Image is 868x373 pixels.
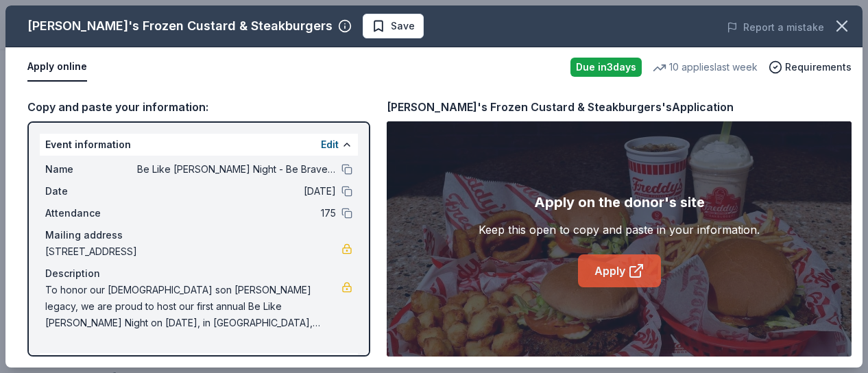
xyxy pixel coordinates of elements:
[45,282,341,331] span: To honor our [DEMOGRAPHIC_DATA] son [PERSON_NAME] legacy, we are proud to host our first annual B...
[45,205,137,221] span: Attendance
[27,53,87,82] button: Apply online
[45,183,137,200] span: Date
[40,134,358,156] div: Event information
[137,205,336,221] span: 175
[727,19,824,36] button: Report a mistake
[479,221,760,238] div: Keep this open to copy and paste in your information.
[137,183,336,200] span: [DATE]
[578,254,661,287] a: Apply
[653,59,758,75] div: 10 applies last week
[45,227,352,243] div: Mailing address
[363,14,424,38] button: Save
[769,59,852,75] button: Requirements
[45,161,137,178] span: Name
[137,161,336,178] span: Be Like [PERSON_NAME] Night - Be Brave, Be Kind, Be Giving
[534,191,705,213] div: Apply on the donor's site
[387,98,734,116] div: [PERSON_NAME]'s Frozen Custard & Steakburgers's Application
[27,15,333,37] div: [PERSON_NAME]'s Frozen Custard & Steakburgers
[321,136,339,153] button: Edit
[391,18,415,34] span: Save
[27,98,370,116] div: Copy and paste your information:
[45,265,352,282] div: Description
[785,59,852,75] span: Requirements
[45,243,341,260] span: [STREET_ADDRESS]
[570,58,642,77] div: Due in 3 days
